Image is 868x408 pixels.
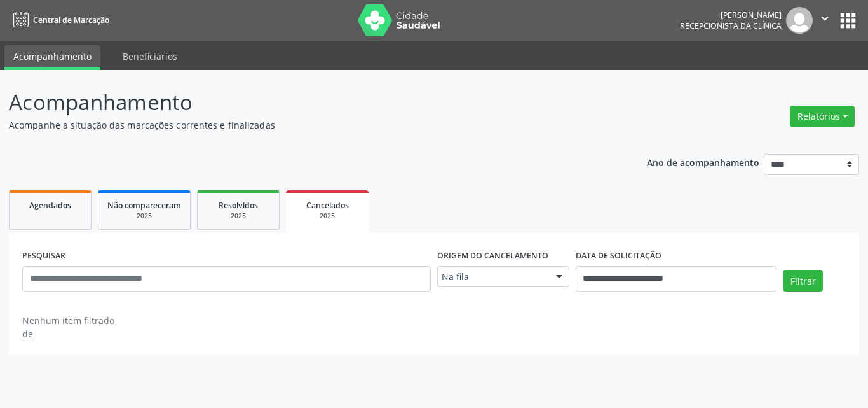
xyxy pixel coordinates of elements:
span: Recepcionista da clínica [680,20,782,31]
span: Resolvidos [219,200,258,211]
span: Central de Marcação [33,15,109,25]
div: 2025 [107,211,181,221]
button: Relatórios [790,106,855,127]
p: Acompanhe a situação das marcações correntes e finalizadas [9,118,604,132]
label: DATA DE SOLICITAÇÃO [576,246,661,266]
img: img [786,7,813,34]
a: Beneficiários [114,45,186,67]
button: Filtrar [783,270,823,292]
span: Agendados [29,200,71,211]
button:  [813,7,837,34]
div: 2025 [207,211,270,221]
a: Acompanhamento [4,45,100,70]
i:  [818,11,832,25]
div: de [22,327,114,341]
label: Origem do cancelamento [437,246,548,266]
label: PESQUISAR [22,246,65,266]
div: [PERSON_NAME] [680,10,782,20]
button: apps [837,10,859,32]
span: Não compareceram [107,200,181,211]
div: Nenhum item filtrado [22,314,114,327]
a: Central de Marcação [9,10,109,31]
div: 2025 [295,211,360,221]
p: Acompanhamento [9,87,604,118]
p: Ano de acompanhamento [647,154,759,170]
span: Na fila [442,271,543,283]
span: Cancelados [306,200,349,211]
